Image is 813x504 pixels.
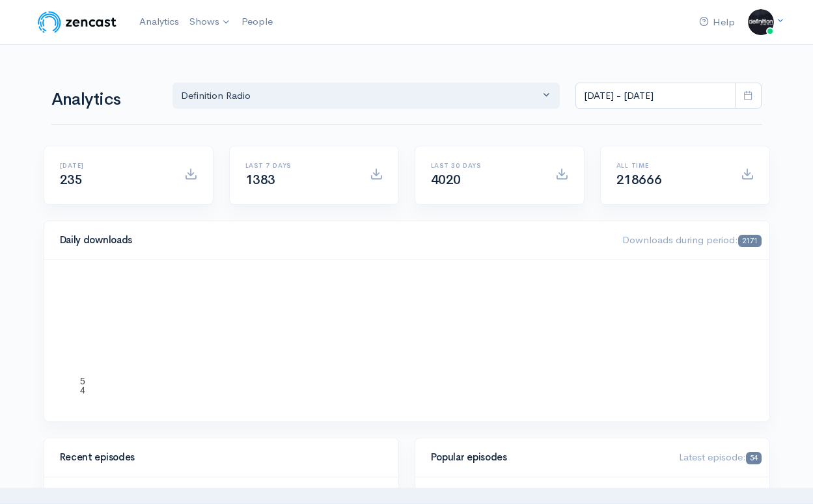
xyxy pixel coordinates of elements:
span: 1383 [245,172,275,188]
input: analytics date range selector [575,83,736,109]
h1: Analytics [51,90,157,109]
span: Downloads during period: [622,233,761,246]
span: 218666 [616,172,662,188]
a: Help [694,8,740,36]
span: 54 [746,452,761,464]
text: 4 [80,385,85,395]
a: Analytics [134,8,184,36]
div: Definition Radio [181,88,540,103]
button: Definition Radio [172,83,560,109]
h6: All time [616,162,725,169]
a: People [236,8,278,36]
img: ... [748,9,774,35]
text: 5 [80,376,85,386]
img: ZenCast Logo [36,9,118,35]
span: 2171 [738,235,761,247]
h6: [DATE] [60,162,169,169]
h4: Recent episodes [60,452,375,463]
span: Latest episode: [679,451,761,463]
h6: Last 7 days [245,162,354,169]
a: Shows [184,8,236,36]
span: 235 [60,172,83,188]
h4: Popular episodes [431,452,664,463]
span: 4020 [431,172,461,188]
svg: A chart. [60,276,754,406]
h6: Last 30 days [431,162,540,169]
h4: Daily downloads [60,235,607,246]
